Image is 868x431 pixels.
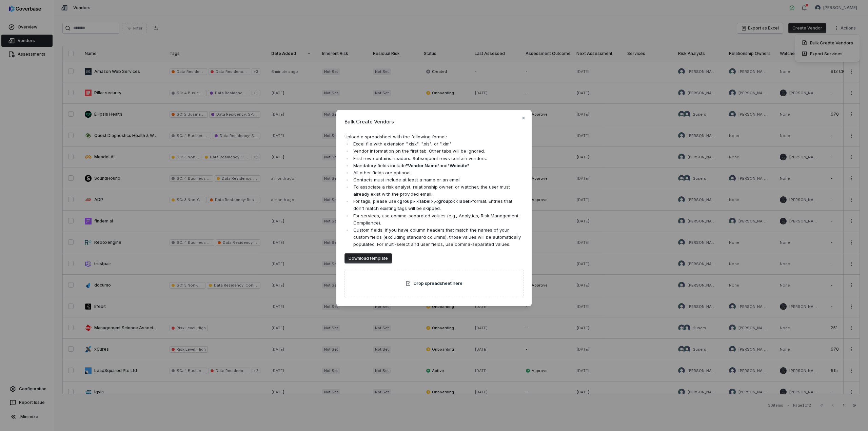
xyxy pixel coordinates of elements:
p: Upload a spreadsheet with the following format: [344,133,524,140]
li: All other fields are optional [352,169,524,176]
span: Drop spreadsheet here [414,280,462,287]
button: Download template [344,253,392,263]
li: First row contains headers. Subsequent rows contain vendors. [352,155,524,162]
span: Bulk Create Vendors [344,118,524,125]
strong: <group> : <label> , <group> : <label> [396,198,472,204]
strong: "Vendor Name" [406,163,439,168]
li: Contacts must include at least a name or an email [352,176,524,183]
li: To associate a risk analyst, relationship owner, or watcher, the user must already exist with the... [352,183,524,198]
li: For services, use comma-separated values (e.g., Analytics, Risk Management, Compliance). [352,212,524,227]
li: For tags, please use format. Entries that don't match existing tags will be skipped. [352,198,524,212]
li: Vendor information on the first tab. Other tabs will be ignored. [352,148,524,155]
strong: "Website" [448,163,469,168]
li: Custom fields: If you have column headers that match the names of your custom fields (excluding s... [352,227,524,248]
li: Excel file with extension ".xlsx", ".xls", or ".xlm" [352,140,524,148]
li: Mandatory fields include and [352,162,524,169]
